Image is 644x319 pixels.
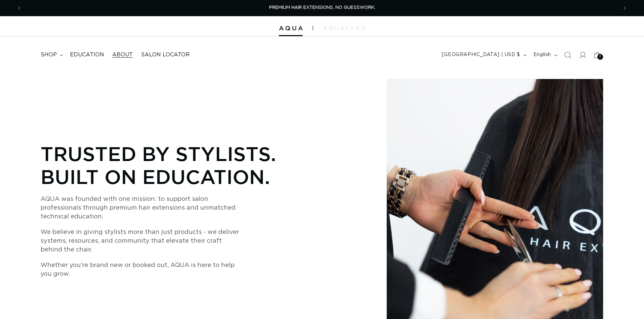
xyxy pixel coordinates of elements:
[599,54,601,60] span: 2
[279,26,303,31] img: Aqua Hair Extensions
[12,2,27,15] button: Previous announcement
[529,49,560,61] button: English
[37,47,66,62] summary: shop
[41,228,243,254] p: We believe in giving stylists more than just products - we deliver systems, resources, and commun...
[137,47,194,62] a: Salon Locator
[442,51,520,58] span: [GEOGRAPHIC_DATA] | USD $
[66,47,108,62] a: Education
[70,51,104,58] span: Education
[438,49,529,61] button: [GEOGRAPHIC_DATA] | USD $
[41,142,297,188] p: Trusted by Stylists. Built on Education.
[112,51,133,58] span: About
[41,195,243,221] p: AQUA was founded with one mission: to support salon professionals through premium hair extensions...
[41,261,243,278] p: Whether you’re brand new or booked out, AQUA is here to help you grow.
[323,26,365,30] img: aqualyna.com
[560,48,575,62] summary: Search
[141,51,190,58] span: Salon Locator
[269,5,375,10] span: PREMIUM HAIR EXTENSIONS. NO GUESSWORK.
[533,51,551,58] span: English
[41,51,57,58] span: shop
[617,2,632,15] button: Next announcement
[108,47,137,62] a: About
